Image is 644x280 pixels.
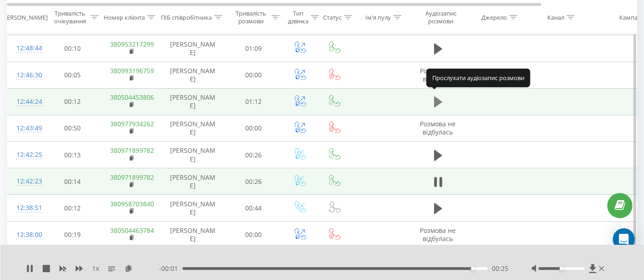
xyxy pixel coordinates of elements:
div: Статус [323,13,341,21]
td: 00:00 [225,115,282,141]
td: 01:12 [225,88,282,115]
td: [PERSON_NAME] [161,115,225,141]
td: 01:09 [225,35,282,62]
div: 12:42:25 [17,146,35,164]
div: Джерело [481,13,507,21]
a: 380958703840 [110,199,154,208]
td: 00:12 [44,195,101,221]
td: 00:44 [225,195,282,221]
div: 12:42:23 [17,172,35,190]
div: ПІБ співробітника [161,13,212,21]
td: 00:00 [225,62,282,88]
a: 380971899782 [110,173,154,182]
a: 380953217299 [110,40,154,48]
div: Тип дзвінка [288,10,308,25]
td: [PERSON_NAME] [161,88,225,115]
div: Accessibility label [560,267,563,270]
td: [PERSON_NAME] [161,221,225,248]
td: 00:26 [225,168,282,195]
td: 00:00 [225,221,282,248]
td: 00:19 [44,221,101,248]
div: 12:38:51 [17,199,35,217]
span: - 00:01 [159,264,182,273]
div: Аудіозапис розмови [418,10,463,25]
div: Тривалість очікування [52,10,88,25]
a: 380993196759 [110,66,154,75]
div: Accessibility label [471,267,475,270]
span: 1 x [92,264,99,273]
div: Номер клієнта [104,13,145,21]
a: 380971899782 [110,146,154,155]
div: Ім'я пулу [365,13,391,21]
div: Тривалість розмови [233,10,269,25]
div: 12:44:24 [17,93,35,111]
td: 00:26 [225,142,282,168]
div: 12:48:44 [17,39,35,57]
td: 00:14 [44,168,101,195]
a: 380504453806 [110,93,154,102]
div: 12:43:49 [17,119,35,137]
div: Канал [547,13,564,21]
div: 12:38:00 [17,226,35,244]
td: 00:13 [44,142,101,168]
span: Розмова не відбулась [420,226,456,243]
td: 00:50 [44,115,101,141]
span: Розмова не відбулась [420,66,456,83]
div: Open Intercom Messenger [613,228,635,250]
a: 380504463784 [110,226,154,235]
div: [PERSON_NAME] [1,13,48,21]
td: 00:10 [44,35,101,62]
span: 00:25 [492,264,509,273]
td: [PERSON_NAME] [161,168,225,195]
td: 00:12 [44,88,101,115]
td: [PERSON_NAME] [161,62,225,88]
div: 12:46:30 [17,66,35,84]
td: [PERSON_NAME] [161,35,225,62]
td: [PERSON_NAME] [161,195,225,221]
td: 00:05 [44,62,101,88]
td: [PERSON_NAME] [161,142,225,168]
div: Прослухати аудіозапис розмови [426,69,530,87]
span: Розмова не відбулась [420,119,456,136]
a: 380977934262 [110,119,154,128]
